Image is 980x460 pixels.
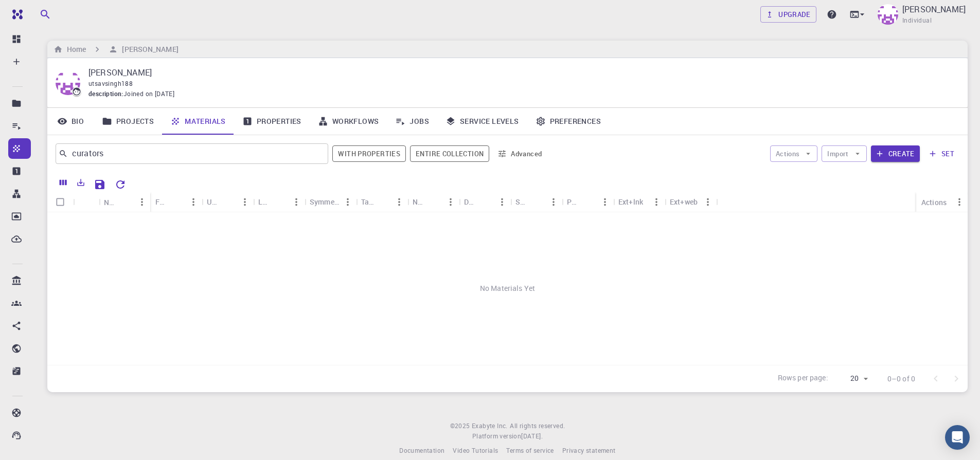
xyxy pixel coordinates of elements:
[521,431,543,441] a: [DATE].
[665,192,716,212] div: Ext+web
[8,9,23,20] img: logo
[332,145,406,162] span: Show only materials with calculated properties
[618,192,643,212] div: Ext+lnk
[410,145,489,162] span: Filter throughout whole library including sets (folders)
[562,192,613,212] div: Public
[134,194,150,210] button: Menu
[450,421,472,431] span: © 2025
[21,7,58,16] span: Support
[117,194,134,210] button: Sort
[477,194,494,210] button: Sort
[529,194,545,210] button: Sort
[63,44,86,55] h6: Home
[951,194,968,210] button: Menu
[150,192,202,212] div: Formula
[527,108,609,135] a: Preferences
[472,421,508,431] a: Exabyte Inc.
[169,194,185,210] button: Sort
[832,371,871,386] div: 20
[493,145,547,162] button: Advanced
[453,446,498,454] span: Video Tutorials
[88,79,133,87] span: utsavsingh188
[453,446,498,456] a: Video Tutorials
[258,192,272,212] div: Lattice
[410,145,489,162] button: Entire collection
[118,44,178,55] h6: [PERSON_NAME]
[55,174,72,191] button: Columns
[506,446,554,456] a: Terms of service
[399,446,444,456] a: Documentation
[387,108,437,135] a: Jobs
[437,108,527,135] a: Service Levels
[916,192,968,212] div: Actions
[464,192,477,212] div: Default
[878,4,898,25] img: UTSAV SINGH
[902,3,966,15] p: [PERSON_NAME]
[871,145,920,162] button: Create
[162,108,234,135] a: Materials
[822,145,866,162] button: Import
[442,194,459,210] button: Menu
[887,374,915,384] p: 0–0 of 0
[562,446,616,454] span: Privacy statement
[515,192,529,212] div: Shared
[924,145,959,162] button: set
[510,192,562,212] div: Shared
[94,108,162,135] a: Projects
[597,194,613,210] button: Menu
[332,145,406,162] button: With properties
[510,421,565,431] span: All rights reserved.
[426,194,442,210] button: Sort
[700,194,716,210] button: Menu
[234,108,310,135] a: Properties
[99,192,150,212] div: Name
[375,194,391,210] button: Sort
[459,192,510,212] div: Default
[155,192,169,212] div: Formula
[237,194,253,210] button: Menu
[945,425,970,450] div: Open Intercom Messenger
[51,44,181,55] nav: breadcrumb
[361,192,375,212] div: Tags
[88,66,951,79] p: [PERSON_NAME]
[73,192,99,212] div: Icon
[472,431,521,441] span: Platform version
[778,373,828,384] p: Rows per page:
[104,192,117,212] div: Name
[305,192,356,212] div: Symmetry
[399,446,444,454] span: Documentation
[253,192,305,212] div: Lattice
[220,194,237,210] button: Sort
[521,432,543,440] span: [DATE] .
[90,174,110,195] button: Save Explorer Settings
[310,192,340,212] div: Symmetry
[340,194,356,210] button: Menu
[391,194,407,210] button: Menu
[921,192,947,212] div: Actions
[413,192,426,212] div: Non-periodic
[47,108,94,135] a: Bio
[648,194,665,210] button: Menu
[670,192,698,212] div: Ext+web
[207,192,220,212] div: Unit Cell Formula
[613,192,665,212] div: Ext+lnk
[770,145,818,162] button: Actions
[47,212,968,365] div: No Materials Yet
[407,192,459,212] div: Non-periodic
[272,194,288,210] button: Sort
[545,194,562,210] button: Menu
[494,194,510,210] button: Menu
[110,174,131,195] button: Reset Explorer Settings
[202,192,253,212] div: Unit Cell Formula
[356,192,407,212] div: Tags
[562,446,616,456] a: Privacy statement
[902,15,932,26] span: Individual
[123,89,174,99] span: Joined on [DATE]
[185,194,202,210] button: Menu
[472,421,508,430] span: Exabyte Inc.
[72,174,90,191] button: Export
[288,194,305,210] button: Menu
[580,194,597,210] button: Sort
[567,192,580,212] div: Public
[506,446,554,454] span: Terms of service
